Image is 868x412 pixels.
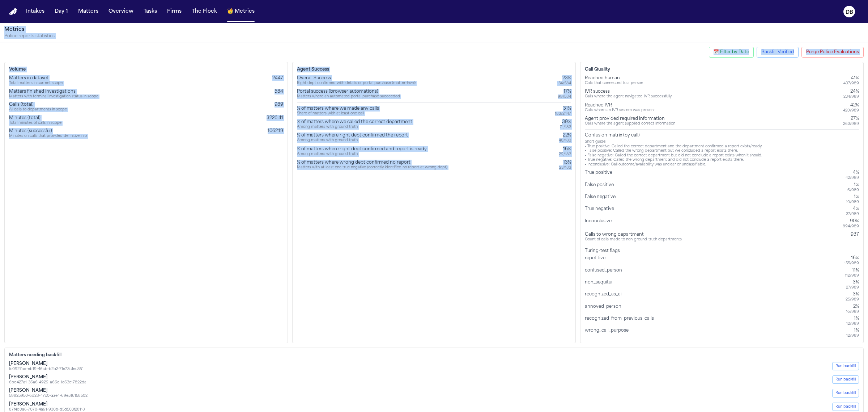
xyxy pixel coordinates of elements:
[585,268,625,278] div: confused_person
[560,119,571,125] div: 39%
[851,232,859,237] span: 937
[585,218,614,229] div: Inconclusive
[844,261,859,266] div: 155 / 989
[4,33,864,39] p: Police reports statistics
[275,89,283,94] span: 584
[585,122,675,126] div: Calls where the agent supplied correct information
[4,26,864,33] h1: Metrics
[297,138,408,143] div: Among matters with ground truth
[844,255,859,261] div: 16%
[847,188,859,193] div: 6 / 989
[297,94,400,99] div: Matters where an automated portal purchase succeeded
[558,94,571,99] div: 99 / 584
[846,206,859,212] div: 4%
[843,218,859,224] div: 90%
[9,67,283,72] h3: Volume
[843,108,859,113] div: 420 / 989
[9,108,67,112] div: All calls to departments in scope
[164,5,184,18] button: Firms
[846,297,859,302] div: 25 / 989
[585,194,618,205] div: False negative
[9,128,87,134] div: Minutes (successful)
[846,321,859,326] div: 12 / 989
[9,115,61,121] div: Minutes (total)
[832,375,859,384] button: Run backfill
[297,112,379,116] div: Share of matters with at least one call
[832,389,859,397] button: Run backfill
[9,388,88,394] div: [PERSON_NAME]
[297,146,427,152] div: % of matters where right dept confirmed and report is ready
[585,116,675,122] div: Agent provided required information
[845,273,859,278] div: 112 / 989
[585,108,655,113] div: Calls where an IVR system was present
[297,160,447,165] div: % of matters where wrong dept confirmed no report
[9,134,87,139] div: Minutes on calls that provided definitive info
[846,285,859,290] div: 27 / 989
[832,362,859,370] button: Run backfill
[9,75,63,81] div: Matters in dataset
[555,106,571,112] div: 31%
[557,81,571,86] div: 134 / 584
[9,361,84,367] div: [PERSON_NAME]
[585,94,672,99] div: Calls where the agent navigated IVR successfully
[846,194,859,200] div: 1%
[832,403,859,411] button: Run backfill
[585,291,625,302] div: recognized_as_ai
[297,81,416,86] div: Right dept confirmed with details or portal purchase (matter-level)
[267,116,283,120] span: 3226.41
[297,89,400,94] div: Portal success (browser automations)
[275,102,283,107] span: 989
[555,112,571,116] div: 183 / 2447
[585,182,617,193] div: False positive
[559,160,571,165] div: 13%
[585,67,859,72] h3: Call Quality
[558,89,571,94] div: 17%
[559,146,571,152] div: 16%
[757,47,799,58] button: Configure backfill date range
[585,102,655,108] div: Reached IVR
[559,165,571,170] div: 23 / 183
[141,5,160,18] button: Tasks
[843,75,859,81] div: 41%
[843,81,859,86] div: 407 / 989
[846,291,859,297] div: 3%
[846,200,859,205] div: 10 / 989
[23,5,47,18] button: Intakes
[585,232,682,237] div: Calls to wrong department
[846,304,859,310] div: 2%
[585,140,859,167] div: Short guide: • True positive: Called the correct department and the department confirmed a report...
[843,94,859,99] div: 234 / 989
[9,352,859,358] h3: Matters needing backfill
[846,328,859,333] div: 1%
[845,268,859,273] div: 11%
[9,402,85,407] div: [PERSON_NAME]
[843,122,859,126] div: 263 / 989
[52,5,71,18] a: Day 1
[585,316,657,326] div: recognized_from_previous_calls
[585,237,682,242] div: Count of calls made to non-ground-truth departments
[585,248,859,254] div: Turing-test flags
[224,5,258,18] a: crownMetrics
[297,106,379,112] div: % of matters where we made any calls
[846,212,859,216] div: 37 / 989
[9,367,84,371] div: fc0927ad-eb19-46cb-b2b2-71e73c1ec361
[585,89,672,94] div: IVR success
[189,5,220,18] button: The Flock
[9,407,85,412] div: 87f4d0a6-7070-4a91-930b-d5d503f28118
[9,81,63,86] div: Total matters in current scope
[801,47,864,58] button: Purge police evaluations
[9,380,86,385] div: 6bd427a1-36a6-4929-a66c-1c63e17822da
[585,304,624,314] div: annoyed_person
[846,316,859,321] div: 1%
[559,133,571,138] div: 22%
[843,89,859,94] div: 24%
[585,206,617,216] div: True negative
[297,165,447,170] div: Matters with at least one true negative (correctly identified no report at wrong dept)
[585,170,615,180] div: True positive
[9,102,67,108] div: Calls (total)
[106,5,136,18] button: Overview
